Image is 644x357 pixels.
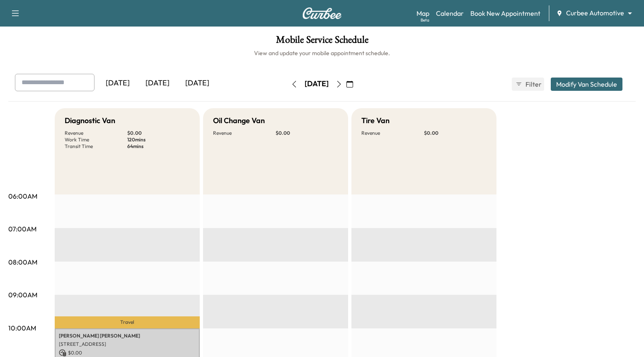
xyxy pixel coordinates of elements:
p: 10:00AM [8,323,36,333]
p: $ 0.00 [127,130,190,136]
h5: Diagnostic Van [65,115,115,126]
p: Travel [55,316,200,328]
p: 06:00AM [8,191,37,201]
h5: Tire Van [361,115,390,126]
div: [DATE] [98,74,138,93]
p: $ 0.00 [59,349,196,357]
p: 08:00AM [8,257,37,267]
h6: View and update your mobile appointment schedule. [8,49,636,57]
h5: Oil Change Van [213,115,265,126]
a: Calendar [436,8,464,18]
img: Curbee Logo [302,7,342,19]
p: 64 mins [127,143,190,150]
p: [STREET_ADDRESS] [59,341,196,347]
p: Transit Time [65,143,127,150]
p: Work Time [65,136,127,143]
div: Beta [421,17,429,23]
span: Curbee Automotive [566,8,624,18]
a: MapBeta [416,8,429,18]
p: 120 mins [127,136,190,143]
p: $ 0.00 [424,130,487,136]
p: $ 0.00 [276,130,338,136]
div: [DATE] [138,74,177,93]
div: [DATE] [177,74,217,93]
p: 07:00AM [8,224,36,234]
span: Filter [525,79,540,89]
button: Filter [512,78,544,91]
button: Modify Van Schedule [551,78,622,91]
p: Revenue [65,130,127,136]
div: [DATE] [305,79,329,89]
a: Book New Appointment [470,8,540,18]
p: 09:00AM [8,290,37,300]
p: [PERSON_NAME] [PERSON_NAME] [59,333,196,339]
p: Revenue [213,130,276,136]
h1: Mobile Service Schedule [8,35,636,49]
p: Revenue [361,130,424,136]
